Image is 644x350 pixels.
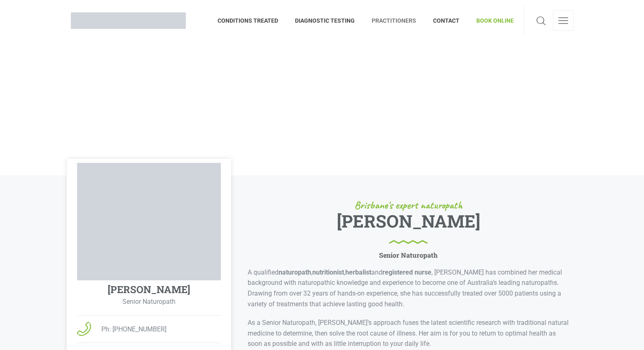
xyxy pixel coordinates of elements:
[354,200,462,211] span: Brisbane's expert naturopath
[77,163,221,280] img: Elisabeth Singler Naturopath
[77,298,221,305] p: Senior Naturopath
[468,14,514,27] span: BOOK ONLINE
[345,268,371,276] b: herbalist
[425,14,468,27] span: CONTACT
[91,324,166,335] span: Ph: [PHONE_NUMBER]
[71,12,186,29] img: Brisbane Naturopath
[382,268,431,276] b: registered nurse
[248,267,569,309] p: A qualified , , and , [PERSON_NAME] has combined her medical background with naturopathic knowled...
[379,251,438,259] h6: Senior Naturopath
[248,317,569,349] p: As a Senior Naturopath, [PERSON_NAME]’s approach fuses the latest scientific research with tradit...
[218,14,287,27] span: CONDITIONS TREATED
[468,6,514,35] a: BOOK ONLINE
[71,6,186,35] a: Brisbane Naturopath
[337,214,480,244] h1: [PERSON_NAME]
[425,6,468,35] a: CONTACT
[363,14,425,27] span: PRACTITIONERS
[534,10,548,31] a: Search
[363,6,425,35] a: PRACTITIONERS
[279,268,311,276] b: naturopath
[287,6,363,35] a: DIAGNOSTIC TESTING
[287,14,363,27] span: DIAGNOSTIC TESTING
[108,284,190,296] h4: [PERSON_NAME]
[312,268,344,276] b: nutritionist
[218,6,287,35] a: CONDITIONS TREATED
